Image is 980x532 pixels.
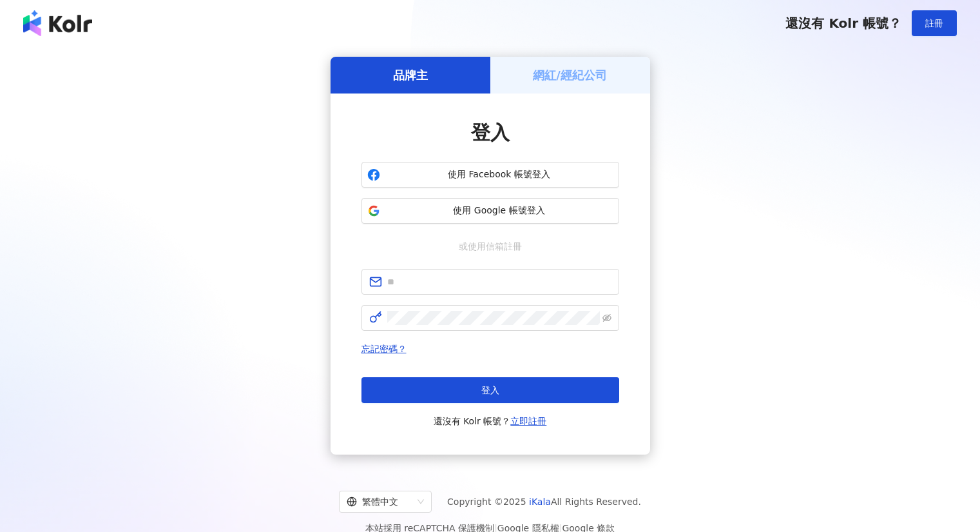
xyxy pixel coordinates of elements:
a: 忘記密碼？ [361,344,407,354]
span: 還沒有 Kolr 帳號？ [434,413,547,429]
div: 繁體中文 [347,491,412,512]
span: 登入 [471,121,510,144]
span: 註冊 [925,18,943,28]
a: iKala [529,497,551,507]
img: logo [23,10,92,36]
a: 立即註冊 [510,416,546,426]
h5: 網紅/經紀公司 [533,67,607,83]
span: 或使用信箱註冊 [450,239,531,253]
span: Copyright © 2025 All Rights Reserved. [447,494,641,509]
span: 還沒有 Kolr 帳號？ [785,15,901,31]
span: 使用 Google 帳號登入 [385,204,613,217]
h5: 品牌主 [393,67,428,83]
button: 使用 Facebook 帳號登入 [361,162,619,188]
span: eye-invisible [602,313,611,322]
button: 註冊 [912,10,957,36]
button: 使用 Google 帳號登入 [361,198,619,224]
button: 登入 [361,377,619,403]
span: 使用 Facebook 帳號登入 [385,168,613,181]
span: 登入 [481,385,499,395]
